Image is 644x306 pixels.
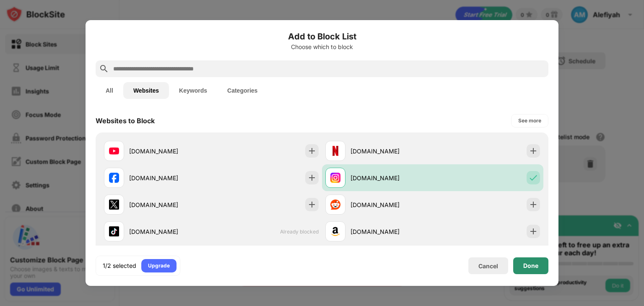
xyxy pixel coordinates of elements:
[169,82,217,99] button: Keywords
[109,173,119,183] img: favicons
[330,200,340,210] img: favicons
[280,228,319,235] span: Already blocked
[330,173,340,183] img: favicons
[109,200,119,210] img: favicons
[129,147,211,156] div: [DOMAIN_NAME]
[351,147,433,156] div: [DOMAIN_NAME]
[217,82,267,99] button: Categories
[330,146,340,156] img: favicons
[96,30,548,43] h6: Add to Block List
[103,262,136,270] div: 1/2 selected
[129,227,211,236] div: [DOMAIN_NAME]
[129,200,211,209] div: [DOMAIN_NAME]
[96,82,123,99] button: All
[351,174,433,182] div: [DOMAIN_NAME]
[478,262,498,270] div: Cancel
[99,64,109,74] img: search.svg
[96,44,548,50] div: Choose which to block
[351,200,433,209] div: [DOMAIN_NAME]
[518,117,541,125] div: See more
[109,146,119,156] img: favicons
[148,262,170,270] div: Upgrade
[96,117,155,125] div: Websites to Block
[129,174,211,182] div: [DOMAIN_NAME]
[330,226,340,236] img: favicons
[109,226,119,236] img: favicons
[123,82,169,99] button: Websites
[523,262,538,269] div: Done
[351,227,433,236] div: [DOMAIN_NAME]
